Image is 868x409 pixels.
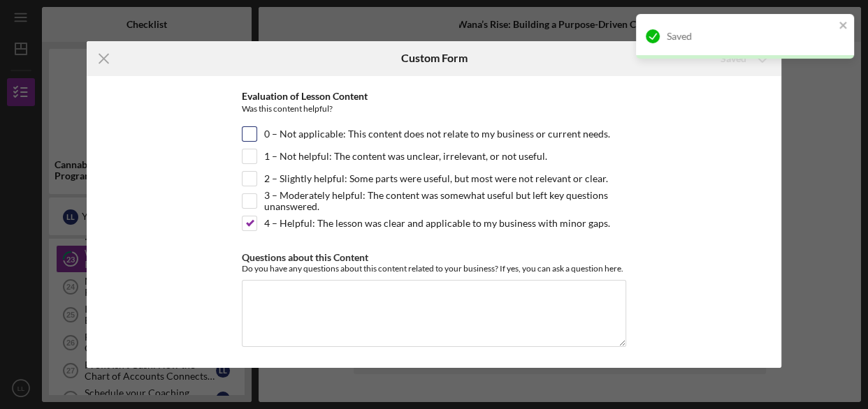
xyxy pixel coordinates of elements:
div: Was this content helpful? [242,102,626,119]
label: 2 – Slightly helpful: Some parts were useful, but most were not relevant or clear. [264,172,608,186]
label: Questions about this Content [242,251,368,263]
h6: Custom Form [401,52,468,64]
button: close [839,20,848,33]
div: Evaluation of Lesson Content [242,91,626,102]
label: 3 – Moderately helpful: The content was somewhat useful but left key questions unanswered. [264,194,626,208]
label: 1 – Not helpful: The content was unclear, irrelevant, or not useful. [264,149,547,163]
label: 0 – Not applicable: This content does not relate to my business or current needs. [264,127,610,141]
label: 4 – Helpful: The lesson was clear and applicable to my business with minor gaps. [264,216,610,230]
div: Saved [667,31,834,42]
div: Do you have any questions about this content related to your business? If yes, you can ask a ques... [242,263,626,274]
